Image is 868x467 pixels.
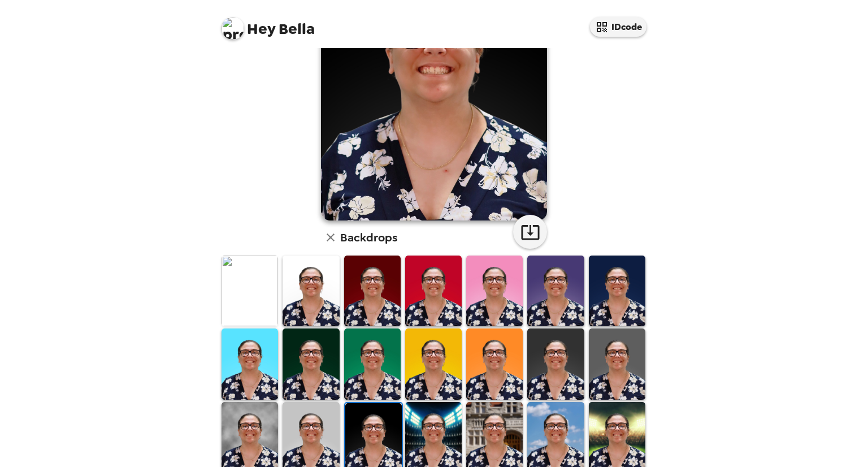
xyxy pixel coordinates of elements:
[247,19,275,39] span: Hey
[222,17,244,40] img: profile pic
[340,228,397,247] h6: Backdrops
[222,256,278,326] img: Original
[590,17,646,37] button: IDcode
[222,11,315,37] span: Bella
